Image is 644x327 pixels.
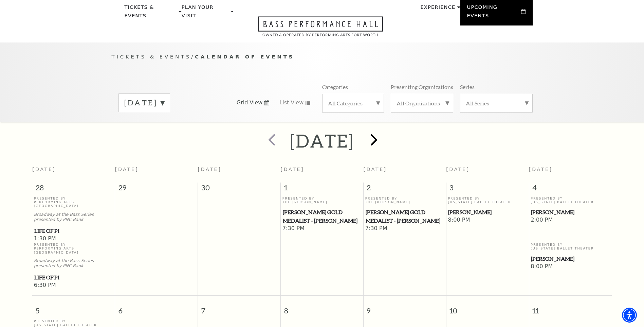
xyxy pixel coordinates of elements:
span: Grid View [237,99,263,106]
a: Peter Pan [531,208,610,217]
a: Peter Pan [448,208,527,217]
button: next [361,129,385,153]
span: [DATE] [529,167,553,172]
span: 6:30 PM [34,282,113,289]
span: 7:30 PM [282,225,362,233]
label: [DATE] [124,98,164,108]
span: [DATE] [32,167,56,172]
p: Plan Your Visit [182,3,229,24]
span: [DATE] [281,167,305,172]
span: Tickets & Events [112,54,191,59]
label: All Organizations [397,100,447,107]
p: Experience [420,3,455,15]
label: All Series [466,100,527,107]
a: Life of Pi [34,227,113,235]
a: Cliburn Gold Medalist - Aristo Sham [282,208,362,225]
a: Cliburn Gold Medalist - Aristo Sham [365,208,444,225]
span: 4 [529,183,612,196]
p: Presented By Performing Arts [GEOGRAPHIC_DATA] [34,196,113,208]
span: 7 [198,296,280,319]
span: [PERSON_NAME] [531,208,610,217]
a: Peter Pan [531,255,610,263]
span: 9 [364,296,446,319]
span: 30 [198,183,280,196]
button: prev [259,129,283,153]
h2: [DATE] [290,130,354,152]
span: [DATE] [198,167,222,172]
p: / [112,53,533,61]
span: Life of Pi [34,227,113,235]
p: Presented By Performing Arts [GEOGRAPHIC_DATA] [34,243,113,254]
span: 8 [281,296,363,319]
span: 3 [446,183,529,196]
span: 2:00 PM [531,217,610,224]
span: 1 [281,183,363,196]
p: Presented By [US_STATE] Ballet Theater [531,196,610,204]
p: Upcoming Events [467,3,520,24]
p: Series [460,83,475,90]
span: [DATE] [115,167,139,172]
span: 2 [364,183,446,196]
span: 1:30 PM [34,235,113,243]
p: Presented By The [PERSON_NAME] [282,196,362,204]
span: [PERSON_NAME] Gold Medalist - [PERSON_NAME] [283,208,361,225]
span: [DATE] [363,167,387,172]
a: Life of Pi [34,273,113,282]
label: All Categories [328,100,378,107]
span: Life of Pi [34,273,113,282]
span: 8:00 PM [531,263,610,271]
span: 5 [32,296,115,319]
p: Presenting Organizations [391,83,453,90]
p: Broadway at the Bass Series presented by PNC Bank [34,212,113,222]
span: 10 [446,296,529,319]
p: Tickets & Events [125,3,177,24]
span: List View [279,99,303,106]
span: 7:30 PM [365,225,444,233]
span: [PERSON_NAME] [531,255,610,263]
span: 29 [115,183,198,196]
span: 6 [115,296,198,319]
span: Calendar of Events [195,54,294,59]
a: Open this option [234,16,407,42]
span: 28 [32,183,115,196]
p: Categories [322,83,348,90]
span: [PERSON_NAME] Gold Medalist - [PERSON_NAME] [366,208,444,225]
span: [DATE] [446,167,470,172]
p: Presented By The [PERSON_NAME] [365,196,444,204]
p: Presented By [US_STATE] Ballet Theater [34,319,113,327]
span: 8:00 PM [448,217,527,224]
span: 11 [529,296,612,319]
p: Broadway at the Bass Series presented by PNC Bank [34,258,113,269]
p: Presented By [US_STATE] Ballet Theater [531,243,610,251]
span: [PERSON_NAME] [448,208,527,217]
div: Accessibility Menu [622,308,637,323]
p: Presented By [US_STATE] Ballet Theater [448,196,527,204]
